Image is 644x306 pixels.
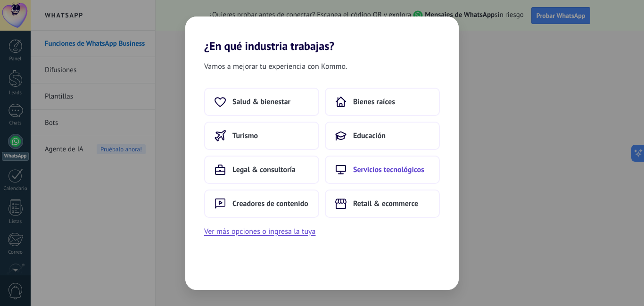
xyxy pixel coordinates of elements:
button: Creadores de contenido [204,190,319,218]
span: Bienes raíces [353,97,395,107]
span: Salud & bienestar [232,97,290,107]
span: Servicios tecnológicos [353,165,424,174]
span: Retail & ecommerce [353,199,418,208]
span: Vamos a mejorar tu experiencia con Kommo. [204,60,347,73]
button: Bienes raíces [325,88,440,116]
button: Ver más opciones o ingresa la tuya [204,225,315,238]
span: Creadores de contenido [232,199,308,208]
button: Turismo [204,122,319,150]
span: Turismo [232,131,258,141]
span: Educación [353,131,386,141]
button: Legal & consultoría [204,156,319,184]
button: Retail & ecommerce [325,190,440,218]
button: Salud & bienestar [204,88,319,116]
span: Legal & consultoría [232,165,296,174]
button: Educación [325,122,440,150]
h2: ¿En qué industria trabajas? [185,17,459,53]
button: Servicios tecnológicos [325,156,440,184]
